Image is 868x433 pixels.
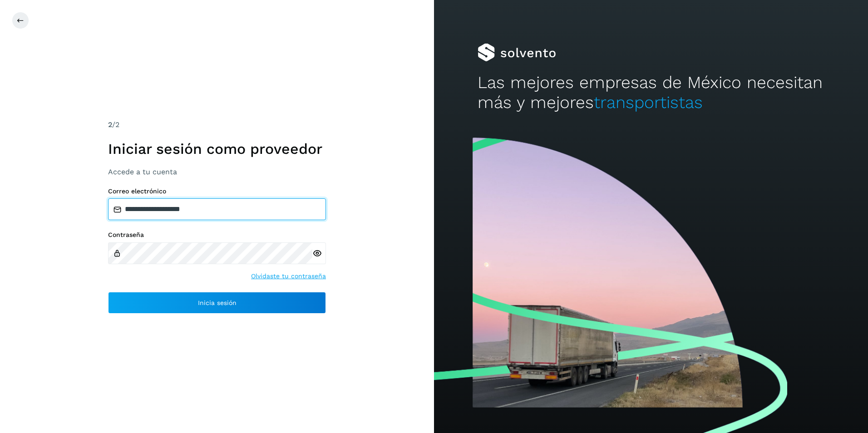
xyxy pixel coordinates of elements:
[108,231,326,239] label: Contraseña
[108,119,326,130] div: /2
[108,167,326,176] h3: Accede a tu cuenta
[198,300,237,306] span: Inicia sesión
[108,187,326,195] label: Correo electrónico
[594,93,703,112] span: transportistas
[251,271,326,281] a: Olvidaste tu contraseña
[108,120,112,129] span: 2
[478,73,825,113] h2: Las mejores empresas de México necesitan más y mejores
[108,140,326,157] h1: Iniciar sesión como proveedor
[108,292,326,314] button: Inicia sesión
